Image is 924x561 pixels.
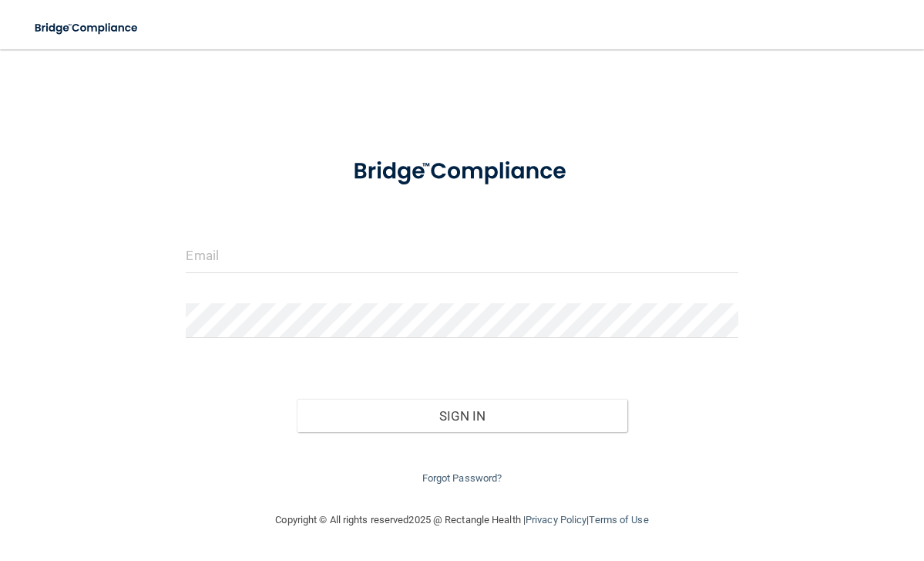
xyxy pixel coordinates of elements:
a: Privacy Policy [526,514,586,526]
img: bridge_compliance_login_screen.278c3ca4.svg [23,12,151,44]
a: Forgot Password? [422,472,502,484]
input: Email [186,238,738,273]
a: Terms of Use [589,514,648,526]
button: Sign In [297,399,628,433]
img: bridge_compliance_login_screen.278c3ca4.svg [330,142,594,201]
div: Copyright © All rights reserved 2025 @ Rectangle Health | | [181,495,744,545]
